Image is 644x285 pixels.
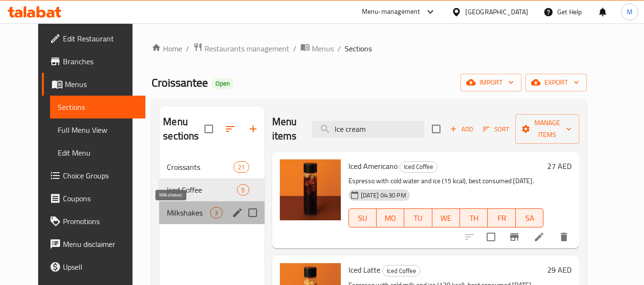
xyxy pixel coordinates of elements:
[42,187,146,210] a: Coupons
[199,119,219,139] span: Select all sections
[348,159,398,173] span: Iced Americano
[159,201,264,224] div: Milkshakes3edit
[503,226,526,248] button: Branch-specific-item
[63,170,138,181] span: Choice Groups
[408,211,428,225] span: TU
[167,207,210,218] span: Milkshakes
[212,78,234,89] div: Open
[383,265,420,276] span: Iced Coffee
[547,159,572,173] h6: 27 AED
[446,122,477,137] button: Add
[234,163,248,172] span: 21
[212,79,234,88] span: Open
[152,42,587,55] nav: breadcrumb
[159,156,264,178] div: Croissants21
[50,141,146,164] a: Edit Menu
[353,211,373,225] span: SU
[627,7,633,17] span: M
[234,161,249,173] div: items
[237,186,248,195] span: 5
[58,124,138,136] span: Full Menu View
[50,96,146,118] a: Sections
[280,159,341,220] img: Iced Americano
[65,79,138,90] span: Menus
[380,211,400,225] span: MO
[533,231,545,243] a: Edit menu item
[42,210,146,233] a: Promotions
[400,161,437,172] span: Iced Coffee
[204,43,289,54] span: Restaurants management
[159,152,264,228] nav: Menu sections
[446,122,477,137] span: Add item
[404,208,432,227] button: TU
[312,43,334,54] span: Menus
[491,211,511,225] span: FR
[167,184,237,196] span: Iced Coffee
[449,124,474,135] span: Add
[515,114,579,144] button: Manage items
[382,265,420,276] div: Iced Coffee
[42,256,146,278] a: Upsell
[480,122,511,137] button: Sort
[272,115,301,143] h2: Menu items
[377,208,404,227] button: MO
[58,101,138,113] span: Sections
[357,191,410,200] span: [DATE] 04:30 PM
[58,147,138,158] span: Edit Menu
[525,74,587,91] button: export
[477,122,515,137] span: Sort items
[63,238,138,250] span: Menu disclaimer
[242,118,265,140] button: Add section
[468,77,514,88] span: import
[300,42,334,55] a: Menus
[63,261,138,273] span: Upsell
[465,7,528,17] div: [GEOGRAPHIC_DATA]
[42,233,146,256] a: Menu disclaimer
[399,161,438,173] div: Iced Coffee
[163,115,204,143] h2: Menu sections
[426,119,446,139] span: Select section
[523,117,572,141] span: Manage items
[237,184,249,196] div: items
[210,207,222,218] div: items
[42,27,146,50] a: Edit Restaurant
[63,216,138,227] span: Promotions
[159,178,264,201] div: Iced Coffee5
[63,33,138,44] span: Edit Restaurant
[312,121,424,138] input: search
[460,74,521,91] button: import
[436,211,456,225] span: WE
[552,226,575,248] button: delete
[362,6,420,18] div: Menu-management
[293,43,296,54] li: /
[42,164,146,187] a: Choice Groups
[432,208,460,227] button: WE
[42,73,146,96] a: Menus
[63,56,138,67] span: Branches
[464,211,484,225] span: TH
[152,72,208,93] span: Croissantee
[348,263,380,277] span: Iced Latte
[193,42,289,55] a: Restaurants management
[460,208,488,227] button: TH
[337,43,341,54] li: /
[50,118,146,141] a: Full Menu View
[516,208,543,227] button: SA
[219,118,242,140] span: Sort sections
[348,208,377,227] button: SU
[211,208,222,217] span: 3
[167,161,234,173] span: Croissants
[63,193,138,204] span: Coupons
[533,77,579,88] span: export
[42,50,146,73] a: Branches
[230,206,245,220] button: edit
[152,43,182,54] a: Home
[520,211,540,225] span: SA
[345,43,372,54] span: Sections
[488,208,515,227] button: FR
[483,124,509,135] span: Sort
[481,227,501,247] span: Select to update
[348,175,544,187] p: Espresso with cold water and ice (15 kcal), best consumed [DATE].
